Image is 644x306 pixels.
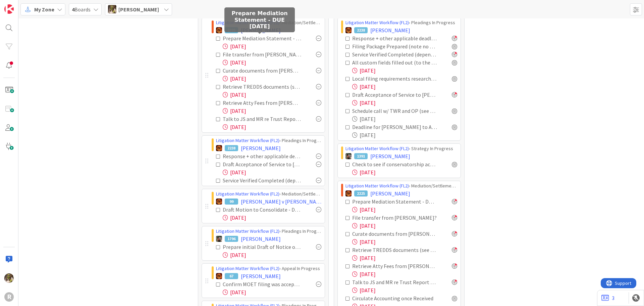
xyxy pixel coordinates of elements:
span: [PERSON_NAME] [370,26,410,34]
div: [DATE] [352,270,457,278]
div: Talk to JS and MR re Trust Report Once Accounting is received [352,278,437,286]
div: Confirm MOET filing was accepted [223,280,301,288]
img: TR [216,145,222,151]
a: Litigation Matter Workflow (FL2) [345,145,409,151]
div: › Mediation/Settlement Queue [345,182,457,189]
div: [DATE] [223,75,321,83]
div: Filing Package Prepared (note no of copies, cover sheet, etc.) + Filing Fee Noted [352,42,437,50]
div: [DATE] [352,238,457,246]
img: DG [108,5,116,13]
h5: Prepare Mediation Statement - DUE [DATE] [227,10,292,30]
div: › Pleadings In Progress [345,19,457,26]
div: R [4,292,14,302]
span: [PERSON_NAME] [370,189,410,198]
img: TR [216,273,222,279]
a: Litigation Matter Workflow (FL2) [216,191,279,197]
span: [PERSON_NAME] [118,5,159,13]
div: Retrieve TREDDS documents (see 8/23 email) [223,83,301,91]
div: [DATE] [223,168,321,176]
span: [PERSON_NAME] [370,152,410,160]
div: Draft Acceptance of Service to [PERSON_NAME] Atty [352,91,437,99]
img: TR [216,27,222,33]
div: 1391 [354,153,368,159]
div: Schedule call w/ TWR and OP (see 8/25 email) [352,107,437,115]
div: [DATE] [352,131,457,139]
img: DG [4,273,14,283]
a: Litigation Matter Workflow (FL2) [345,183,409,189]
div: [DATE] [352,286,457,294]
div: Circulate Accounting once Received [352,294,437,302]
div: Draft Acceptance of Service to [PERSON_NAME] Atty [223,160,301,168]
div: › Pleadings In Progress [216,228,321,235]
span: Boards [72,5,91,13]
div: [DATE] [223,58,321,67]
img: MW [216,236,222,242]
div: 2225 [354,190,368,196]
a: 3 [601,294,614,302]
div: [DATE] [223,214,321,222]
div: Deadline for [PERSON_NAME] to Answer Complaint : [DATE] [352,123,437,131]
a: Litigation Matter Workflow (FL2) [216,228,279,234]
div: Retrieve TREDDS documents (see 8/23 email) [352,246,437,254]
div: File transfer from [PERSON_NAME]? [352,214,437,222]
a: Litigation Matter Workflow (FL2) [216,265,279,271]
div: [DATE] [352,115,457,123]
div: Draft Motion to Consolidate - DUE BY [DATE] [223,206,301,214]
div: Prepare Mediation Statement - DUE [DATE] [352,198,437,206]
div: Response + other applicable deadlines calendared [352,34,437,42]
div: › Strategy In Progress [345,145,457,152]
div: [DATE] [223,288,321,296]
div: [DATE] [352,83,457,91]
div: Service Verified Completed (depends on service method) [223,176,301,184]
img: TR [345,190,352,196]
div: › Pleadings In Progress [216,137,321,144]
div: Service Verified Completed (depends on service method) [352,50,437,58]
div: Retrieve Atty Fees from [PERSON_NAME] and [PERSON_NAME] [223,99,301,107]
div: 99 [225,199,238,205]
div: Curate documents from [PERSON_NAME] into file [223,67,301,75]
div: [DATE] [223,123,321,131]
div: [DATE] [352,222,457,230]
img: Visit kanbanzone.com [4,4,14,14]
div: [DATE] [352,99,457,107]
div: [DATE] [352,254,457,262]
div: › Mediation/Settlement in Progress [216,190,321,198]
div: [DATE] [352,206,457,214]
span: [PERSON_NAME] [241,144,281,152]
img: TR [216,199,222,205]
a: Litigation Matter Workflow (FL2) [216,19,279,26]
div: [DATE] [223,91,321,99]
div: [DATE] [223,251,321,259]
img: TR [345,27,352,33]
div: [DATE] [352,168,457,176]
div: Prepare initial Draft of Notice of Appeal. [223,243,301,251]
a: Litigation Matter Workflow (FL2) [216,137,279,143]
div: › Appeal In Progress [216,265,321,272]
div: File transfer from [PERSON_NAME]? [223,50,301,58]
a: Litigation Matter Workflow (FL2) [345,19,409,26]
div: Response + other applicable deadlines calendared [223,152,301,160]
div: Retrieve Atty Fees from [PERSON_NAME] and [PERSON_NAME] [352,262,437,270]
div: [DATE] [223,107,321,115]
div: › Mediation/Settlement Queue [216,19,321,26]
span: My Zone [34,5,54,13]
div: 2238 [225,145,238,151]
span: [PERSON_NAME] [241,235,281,243]
div: [DATE] [352,67,457,75]
div: 2238 [354,27,368,33]
span: [PERSON_NAME] [241,272,281,280]
img: MW [345,153,352,159]
span: [PERSON_NAME] v [PERSON_NAME] [241,198,321,206]
div: Talk to JS and MR re Trust Report Once Accounting is received [223,115,301,123]
span: Support [14,1,31,9]
div: Curate documents from [PERSON_NAME] into file [352,230,437,238]
div: All custom fields filled out (to the greatest extent possible) [352,58,437,67]
div: Prepare Mediation Statement - DUE [DATE] [223,34,301,42]
div: [DATE] [223,42,321,50]
div: 67 [225,273,238,279]
div: Check to see if conservatorship accounting has been filed (checked 7/30) [352,160,437,168]
div: 1796 [225,236,238,242]
b: 4 [72,6,74,13]
div: Local filing requirements researched from County SLR + Noted in applicable places [352,75,437,83]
